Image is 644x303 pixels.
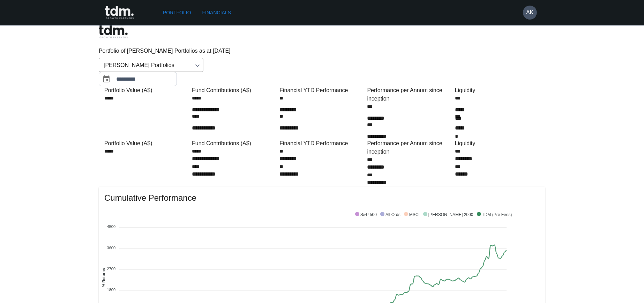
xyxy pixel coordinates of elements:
div: Liquidity [455,139,540,148]
tspan: 4500 [107,225,115,229]
a: Financials [200,6,234,19]
div: Portfolio Value (A$) [104,86,189,95]
span: MSCI [404,212,420,217]
button: AK [523,6,537,20]
tspan: 1800 [107,288,115,292]
a: Portfolio [160,6,194,19]
span: Cumulative Performance [104,192,540,204]
button: Choose date, selected date is Jul 31, 2025 [99,72,113,86]
span: All Ords [380,212,400,217]
span: TDM (Pre Fees) [477,212,512,217]
div: Fund Contributions (A$) [192,139,277,148]
tspan: 2700 [107,267,115,271]
div: Liquidity [455,86,540,95]
span: S&P 500 [355,212,377,217]
tspan: 3600 [107,246,115,250]
text: % Returns [102,268,106,287]
div: Portfolio Value (A$) [104,139,189,148]
h6: AK [526,8,533,17]
div: Fund Contributions (A$) [192,86,277,95]
div: Performance per Annum since inception [367,86,452,103]
p: Portfolio of [PERSON_NAME] Portfolios as at [DATE] [99,47,545,55]
div: Financial YTD Performance [279,86,364,95]
span: [PERSON_NAME] 2000 [423,212,473,217]
div: Performance per Annum since inception [367,139,452,156]
div: Financial YTD Performance [279,139,364,148]
div: [PERSON_NAME] Portfolios [99,58,203,72]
